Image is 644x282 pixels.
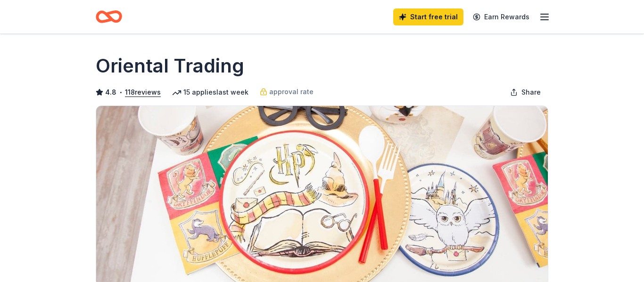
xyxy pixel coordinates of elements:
span: 4.8 [105,87,116,98]
button: 118reviews [125,87,161,98]
button: Share [503,83,548,102]
span: approval rate [269,86,314,97]
span: Share [521,87,541,98]
a: approval rate [260,86,314,97]
div: 15 applies last week [172,87,248,98]
a: Start free trial [393,8,463,25]
span: • [119,89,123,96]
a: Earn Rewards [467,8,535,25]
h1: Oriental Trading [96,53,244,79]
a: Home [96,6,122,28]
